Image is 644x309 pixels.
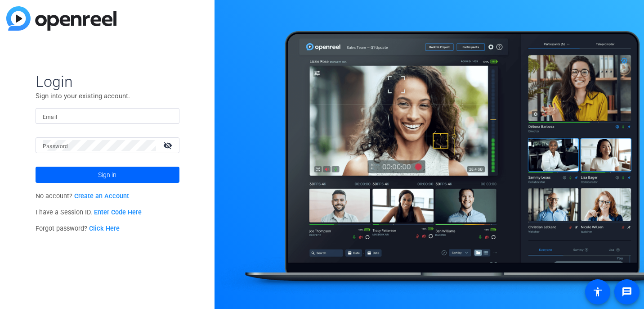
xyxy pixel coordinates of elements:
p: Sign into your existing account. [36,91,179,101]
span: Sign in [98,164,116,186]
a: Click Here [89,225,120,232]
span: Forgot password? [36,225,120,232]
mat-icon: message [622,286,632,297]
img: blue-gradient.svg [6,6,116,31]
span: Login [36,72,179,91]
mat-icon: visibility_off [158,139,179,152]
mat-icon: accessibility [592,286,603,297]
mat-label: Password [43,143,68,150]
a: Enter Code Here [94,209,142,216]
a: Create an Account [74,192,129,200]
button: Sign in [36,167,179,183]
input: Enter Email Address [43,111,172,122]
mat-label: Email [43,114,58,120]
span: I have a Session ID. [36,209,142,216]
span: No account? [36,192,130,200]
